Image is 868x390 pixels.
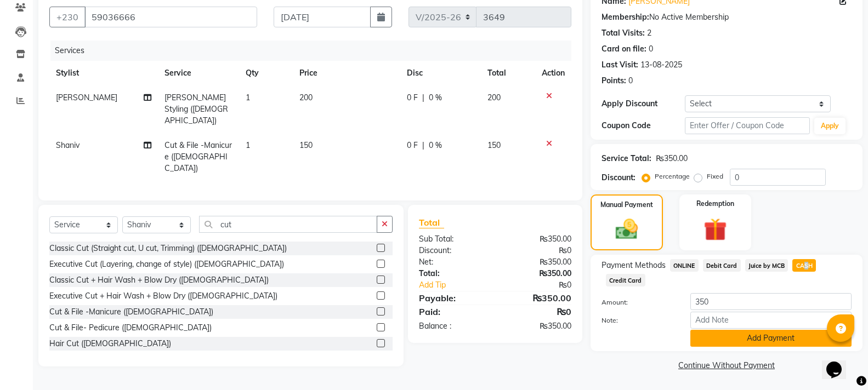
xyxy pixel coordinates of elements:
[609,216,645,242] img: _cash.svg
[655,171,690,181] label: Percentage
[647,27,651,39] div: 2
[606,274,645,286] span: Credit Card
[707,171,723,181] label: Fixed
[84,7,257,27] input: Search by Name/Mobile/Email/Code
[822,346,857,379] iframe: chat widget
[411,268,495,279] div: Total:
[487,140,501,150] span: 150
[49,243,287,254] div: Classic Cut (Straight cut, U cut, Trimming) ([DEMOGRAPHIC_DATA])
[293,61,400,85] th: Price
[49,259,284,270] div: Executive Cut (Layering, change of style) ([DEMOGRAPHIC_DATA])
[602,43,646,55] div: Card on file:
[703,259,741,272] span: Debit Card
[49,7,86,27] button: +230
[246,93,250,102] span: 1
[49,61,158,85] th: Stylist
[487,93,501,102] span: 200
[602,59,638,71] div: Last Visit:
[593,316,682,325] label: Note:
[495,245,580,256] div: ₨0
[49,306,213,318] div: Cut & File -Manicure ([DEMOGRAPHIC_DATA])
[495,305,580,318] div: ₨0
[422,92,424,104] span: |
[814,118,846,134] button: Apply
[600,200,653,210] label: Manual Payment
[400,61,481,85] th: Disc
[509,279,580,291] div: ₨0
[656,153,688,164] div: ₨350.00
[411,233,495,245] div: Sub Total:
[602,27,645,39] div: Total Visits:
[49,290,277,302] div: Executive Cut + Hair Wash + Blow Dry ([DEMOGRAPHIC_DATA])
[56,140,80,150] span: Shaniv
[690,312,852,329] input: Add Note
[602,75,626,87] div: Points:
[696,199,734,209] label: Redemption
[407,92,418,104] span: 0 F
[535,61,571,85] th: Action
[602,153,651,164] div: Service Total:
[299,93,313,102] span: 200
[49,338,171,349] div: Hair Cut ([DEMOGRAPHIC_DATA])
[690,330,852,347] button: Add Payment
[50,41,580,61] div: Services
[640,59,682,71] div: 13-08-2025
[495,291,580,305] div: ₨350.00
[649,43,653,55] div: 0
[602,98,685,110] div: Apply Discount
[495,256,580,268] div: ₨350.00
[49,274,269,286] div: Classic Cut + Hair Wash + Blow Dry ([DEMOGRAPHIC_DATA])
[239,61,293,85] th: Qty
[602,12,649,23] div: Membership:
[495,233,580,245] div: ₨350.00
[429,92,442,104] span: 0 %
[670,259,699,272] span: ONLINE
[411,279,509,291] a: Add Tip
[299,140,313,150] span: 150
[690,293,852,310] input: Amount
[602,120,685,131] div: Coupon Code
[602,260,666,271] span: Payment Methods
[429,140,442,151] span: 0 %
[407,140,418,151] span: 0 F
[199,216,377,233] input: Search or Scan
[411,305,495,318] div: Paid:
[158,61,239,85] th: Service
[495,320,580,332] div: ₨350.00
[696,215,734,244] img: _gift.svg
[49,322,212,334] div: Cut & File- Pedicure ([DEMOGRAPHIC_DATA])
[745,259,788,272] span: Juice by MCB
[246,140,250,150] span: 1
[411,320,495,332] div: Balance :
[593,297,682,307] label: Amount:
[792,259,816,272] span: CASH
[602,172,636,183] div: Discount:
[495,268,580,279] div: ₨350.00
[481,61,535,85] th: Total
[164,93,228,125] span: [PERSON_NAME] Styling ([DEMOGRAPHIC_DATA])
[602,12,852,23] div: No Active Membership
[422,140,424,151] span: |
[419,217,444,228] span: Total
[411,245,495,256] div: Discount:
[56,93,117,102] span: [PERSON_NAME]
[164,140,232,173] span: Cut & File -Manicure ([DEMOGRAPHIC_DATA])
[411,291,495,305] div: Payable:
[685,117,810,134] input: Enter Offer / Coupon Code
[628,75,633,87] div: 0
[411,256,495,268] div: Net:
[593,360,860,371] a: Continue Without Payment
